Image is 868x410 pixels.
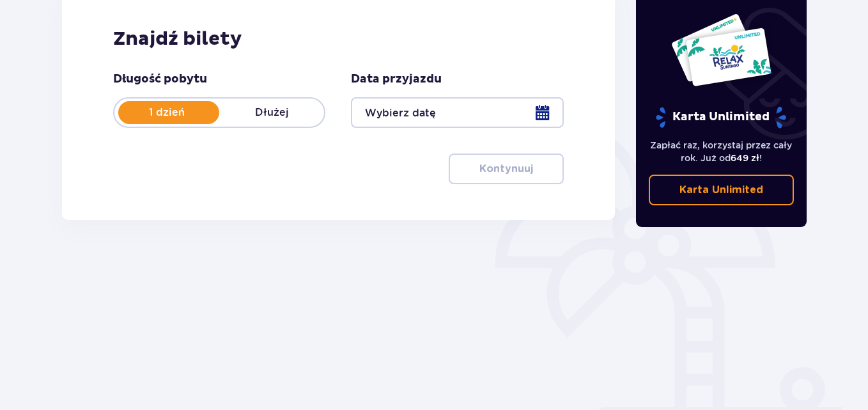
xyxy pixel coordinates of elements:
[114,106,219,120] p: 1 dzień
[670,13,772,87] img: Dwie karty całoroczne do Suntago z napisem 'UNLIMITED RELAX', na białym tle z tropikalnymi liśćmi...
[219,106,324,120] p: Dłużej
[655,106,787,129] p: Karta Unlimited
[351,72,442,87] p: Data przyjazdu
[449,154,564,184] button: Kontynuuj
[731,153,759,163] span: 649 zł
[113,27,564,51] h2: Znajdź bilety
[113,72,207,87] p: Długość pobytu
[479,162,533,176] p: Kontynuuj
[679,183,763,197] p: Karta Unlimited
[649,139,794,164] p: Zapłać raz, korzystaj przez cały rok. Już od !
[649,175,794,205] a: Karta Unlimited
